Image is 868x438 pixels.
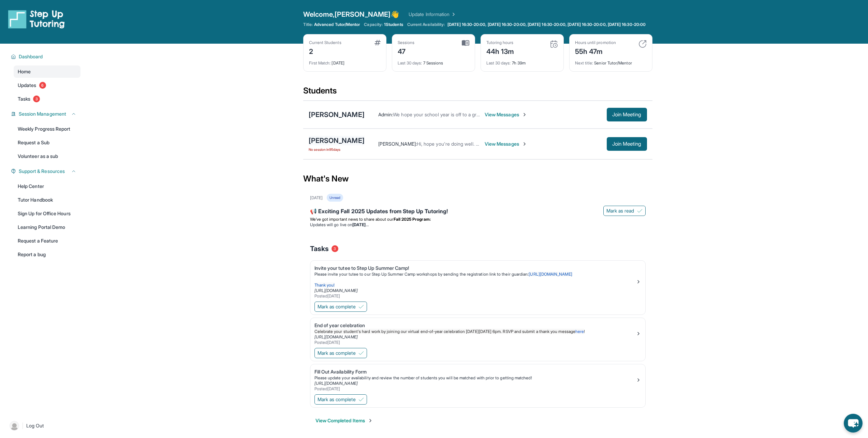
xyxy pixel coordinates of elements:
[398,60,422,65] span: Last 30 days :
[19,168,65,175] span: Support & Resources
[485,111,527,118] span: View Messages
[309,147,365,152] span: No session in 95 days
[314,265,636,272] div: Invite your tutee to Step Up Summer Camp!
[14,65,80,78] a: Home
[394,217,431,222] strong: Fall 2025 Program:
[14,248,80,261] a: Report a bug
[603,206,646,216] button: Mark as read
[314,282,335,288] span: Thank you!
[14,123,80,135] a: Weekly Progress Report
[374,40,381,45] img: card
[522,112,527,117] img: Chevron-Right
[314,340,636,345] div: Posted [DATE]
[14,150,80,162] a: Volunteer as a sub
[398,56,469,66] div: 7 Sessions
[309,60,331,65] span: First Match :
[606,207,634,214] span: Mark as read
[309,56,381,66] div: [DATE]
[332,245,338,252] span: 3
[18,68,31,75] span: Home
[314,329,575,334] span: Celebrate your student's hard work by joining our virtual end-of-year celebration [DATE][DATE] 6p...
[19,53,43,60] span: Dashboard
[310,318,645,347] a: End of year celebrationCelebrate your student's hard work by joining our virtual end-of-year cele...
[309,110,365,119] div: [PERSON_NAME]
[318,303,356,310] span: Mark as complete
[318,396,356,403] span: Mark as complete
[7,418,80,433] a: |Log Out
[327,194,343,202] div: Unread
[314,302,367,312] button: Mark as complete
[409,11,456,18] a: Update Information
[364,22,383,27] span: Capacity:
[309,45,341,56] div: 2
[446,22,647,27] a: [DATE] 16:30-20:00, [DATE] 16:30-20:00, [DATE] 16:30-20:00, [DATE] 16:30-20:00, [DATE] 16:30-20:00
[417,141,638,147] span: Hi, hope you're doing well. Has school started? If so, does [PERSON_NAME] want to continue tutoring?
[303,10,399,19] span: Welcome, [PERSON_NAME] 👋
[10,421,19,430] img: user-img
[26,422,44,429] span: Log Out
[310,244,329,253] span: Tasks
[310,195,323,201] div: [DATE]
[314,329,636,334] p: !
[486,56,558,66] div: 7h 39m
[314,288,358,293] a: [URL][DOMAIN_NAME]
[314,272,636,277] p: Please invite your tutee to our Step Up Summer Camp workshops by sending the registration link to...
[550,40,558,48] img: card
[39,82,46,89] span: 6
[844,414,863,433] button: chat-button
[575,56,647,66] div: Senior Tutor/Mentor
[14,235,80,247] a: Request a Feature
[314,322,636,329] div: End of year celebration
[450,11,456,18] img: Chevron Right
[378,141,417,147] span: [PERSON_NAME] :
[485,141,527,147] span: View Messages
[314,368,636,375] div: Fill Out Availability Form
[384,22,403,27] span: 1 Students
[314,22,360,27] span: Advanced Tutor/Mentor
[18,82,36,89] span: Updates
[14,180,80,192] a: Help Center
[398,40,415,45] div: Sessions
[22,422,24,430] span: |
[314,381,358,386] a: [URL][DOMAIN_NAME]
[19,111,66,117] span: Session Management
[575,60,593,65] span: Next title :
[314,348,367,358] button: Mark as complete
[378,112,393,117] span: Admin :
[637,208,643,214] img: Mark as read
[575,329,584,334] a: here
[314,394,367,405] button: Mark as complete
[310,222,646,228] li: Updates will go live on
[16,168,76,175] button: Support & Resources
[314,334,358,339] a: [URL][DOMAIN_NAME]
[607,108,647,121] button: Join Meeting
[352,222,368,227] strong: [DATE]
[447,22,646,27] span: [DATE] 16:30-20:00, [DATE] 16:30-20:00, [DATE] 16:30-20:00, [DATE] 16:30-20:00, [DATE] 16:30-20:00
[575,40,616,45] div: Hours until promotion
[14,93,80,105] a: Tasks3
[33,96,40,102] span: 3
[358,350,364,356] img: Mark as complete
[14,207,80,220] a: Sign Up for Office Hours
[398,45,415,56] div: 47
[303,22,313,27] span: Title:
[310,364,645,393] a: Fill Out Availability FormPlease update your availability and review the number of students you w...
[303,85,652,100] div: Students
[8,10,65,29] img: logo
[303,164,652,194] div: What's New
[612,113,642,117] span: Join Meeting
[486,60,511,65] span: Last 30 days :
[309,136,365,145] div: [PERSON_NAME]
[16,111,76,117] button: Session Management
[310,261,645,300] a: Invite your tutee to Step Up Summer Camp!Please invite your tutee to our Step Up Summer Camp work...
[575,45,616,56] div: 55h 47m
[358,397,364,402] img: Mark as complete
[529,272,572,277] a: [URL][DOMAIN_NAME]
[309,40,341,45] div: Current Students
[14,136,80,149] a: Request a Sub
[310,207,646,217] div: 📢 Exciting Fall 2025 Updates from Step Up Tutoring!
[18,96,30,102] span: Tasks
[486,40,514,45] div: Tutoring hours
[314,375,636,381] div: Please update your availability and review the number of students you will be matched with prior ...
[522,141,527,147] img: Chevron-Right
